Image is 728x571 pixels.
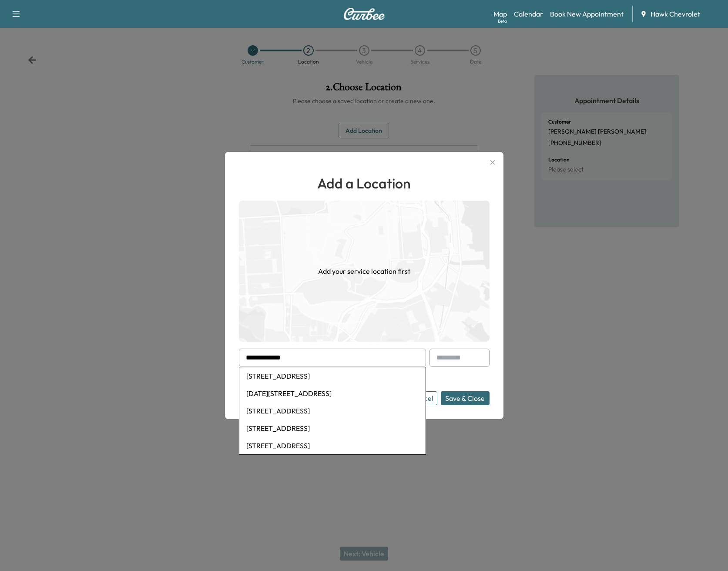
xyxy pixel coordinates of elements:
[239,437,426,454] li: [STREET_ADDRESS]
[550,9,624,19] a: Book New Appointment
[239,402,426,420] li: [STREET_ADDRESS]
[239,173,490,194] h1: Add a Location
[343,8,385,20] img: Curbee Logo
[239,385,426,402] li: [DATE][STREET_ADDRESS]
[493,9,507,19] a: MapBeta
[239,420,426,437] li: [STREET_ADDRESS]
[318,266,410,276] h1: Add your service location first
[441,391,490,405] button: Save & Close
[498,18,507,24] div: Beta
[239,201,490,342] img: empty-map-CL6vilOE.png
[239,367,426,385] li: [STREET_ADDRESS]
[514,9,543,19] a: Calendar
[651,9,700,19] span: Hawk Chevrolet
